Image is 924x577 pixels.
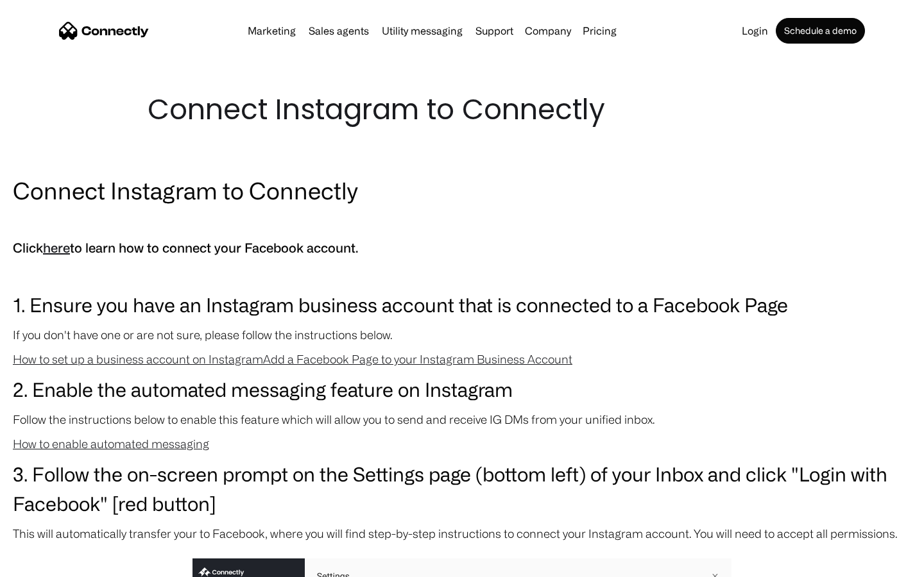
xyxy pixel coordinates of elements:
[13,237,911,259] h5: Click to learn how to connect your Facebook account.
[470,26,518,36] a: Support
[525,22,571,40] div: Company
[13,437,209,450] a: How to enable automated messaging
[13,265,911,283] p: ‍
[148,90,776,130] h1: Connect Instagram to Connectly
[43,240,70,255] a: here
[13,353,263,365] a: How to set up a business account on Instagram
[243,26,301,36] a: Marketing
[304,26,374,36] a: Sales agents
[13,213,911,231] p: ‍
[13,174,911,206] h2: Connect Instagram to Connectly
[26,555,77,573] ul: Language list
[737,26,773,36] a: Login
[13,326,911,344] p: If you don't have one or are not sure, please follow the instructions below.
[13,410,911,428] p: Follow the instructions below to enable this feature which will allow you to send and receive IG ...
[263,353,572,365] a: Add a Facebook Page to your Instagram Business Account
[13,374,911,404] h3: 2. Enable the automated messaging feature on Instagram
[13,555,77,573] aside: Language selected: English
[13,524,911,542] p: This will automatically transfer your to Facebook, where you will find step-by-step instructions ...
[13,459,911,518] h3: 3. Follow the on-screen prompt on the Settings page (bottom left) of your Inbox and click "Login ...
[13,290,911,319] h3: 1. Ensure you have an Instagram business account that is connected to a Facebook Page
[377,26,468,36] a: Utility messaging
[776,18,865,44] a: Schedule a demo
[577,26,622,36] a: Pricing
